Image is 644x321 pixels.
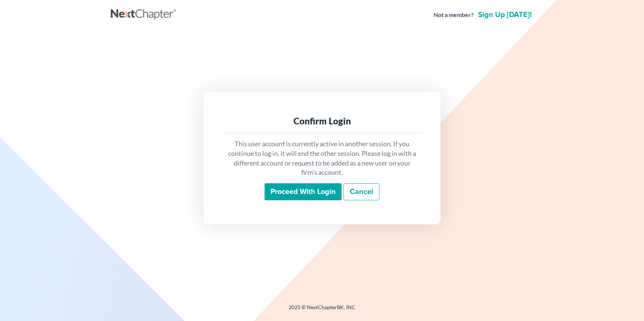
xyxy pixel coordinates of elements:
div: Confirm Login [227,115,417,127]
p: This user account is currently active in another session. If you continue to log in, it will end ... [227,139,417,177]
div: 2025 © NextChapterBK, INC [111,304,533,317]
a: Cancel [343,183,379,200]
strong: Not a member? [434,11,474,19]
input: Proceed with login [265,183,342,200]
a: Sign up [DATE]! [477,11,533,19]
